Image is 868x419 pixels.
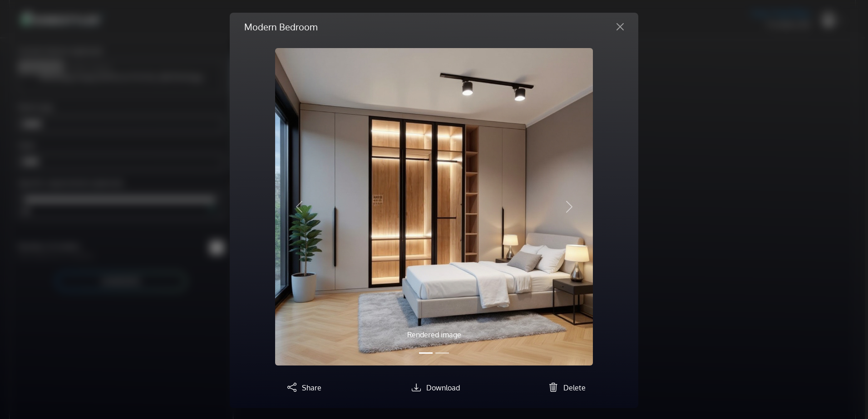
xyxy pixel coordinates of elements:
[419,348,433,358] button: Slide 1
[435,348,449,358] button: Slide 2
[545,380,586,394] button: Delete
[244,20,317,34] h5: Modern Bedroom
[284,383,321,392] a: Share
[408,383,460,392] a: Download
[323,329,545,340] p: Rendered image
[426,383,460,392] span: Download
[563,383,586,392] span: Delete
[609,19,631,34] button: Close
[302,383,321,392] span: Share
[275,48,593,365] img: homestyler-20250820-1-9y8u9t.jpg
